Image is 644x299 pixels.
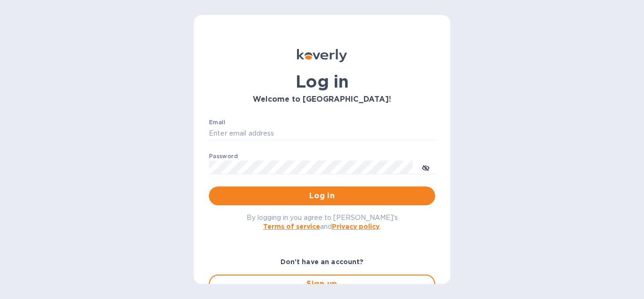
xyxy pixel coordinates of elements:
[416,158,435,177] button: toggle password visibility
[217,278,427,290] span: Sign up
[209,154,238,159] label: Password
[332,223,380,230] a: Privacy policy
[297,49,347,62] img: Koverly
[209,95,435,104] h3: Welcome to [GEOGRAPHIC_DATA]!
[247,214,398,230] span: By logging in you agree to [PERSON_NAME]'s and .
[281,258,364,266] b: Don't have an account?
[216,190,428,202] span: Log in
[209,120,225,125] label: Email
[209,275,435,293] button: Sign up
[209,72,435,91] h1: Log in
[209,127,435,141] input: Enter email address
[209,186,435,205] button: Log in
[263,223,320,230] a: Terms of service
